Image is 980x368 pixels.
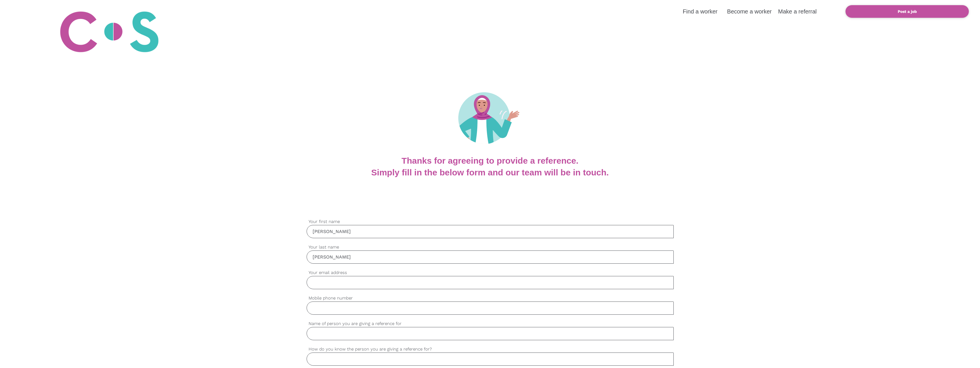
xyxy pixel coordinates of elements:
[307,269,674,276] label: Your email address
[727,8,772,15] a: Become a worker
[778,8,817,15] a: Make a referral
[307,244,674,250] label: Your last name
[683,8,718,15] a: Find a worker
[898,9,917,14] b: Post a job
[307,320,674,327] label: Name of person you are giving a reference for
[845,5,969,18] a: Post a job
[402,156,578,165] b: Thanks for agreeing to provide a reference.
[371,168,609,177] b: Simply fill in the below form and our team will be in touch.
[307,218,674,225] label: Your first name
[307,346,674,353] label: How do you know the person you are giving a reference for?
[307,295,674,302] label: Mobile phone number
